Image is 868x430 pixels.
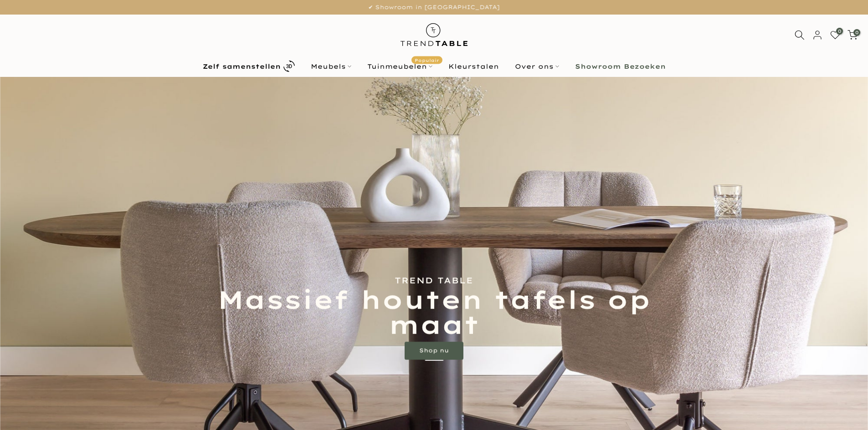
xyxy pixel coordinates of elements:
span: 0 [853,29,860,36]
a: 0 [847,30,858,40]
b: Zelf samenstellen [203,63,281,70]
p: ✔ Showroom in [GEOGRAPHIC_DATA] [11,2,857,12]
a: 0 [830,30,840,40]
span: 0 [836,28,843,35]
span: Populair [411,56,442,64]
img: trend-table [394,15,474,55]
a: Shop nu [405,342,463,360]
a: Showroom Bezoeken [567,61,673,72]
b: Showroom Bezoeken [575,63,666,70]
a: Zelf samenstellen [195,58,303,74]
a: Over ons [507,61,567,72]
a: TuinmeubelenPopulair [359,61,440,72]
a: Kleurstalen [440,61,507,72]
a: Meubels [303,61,359,72]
